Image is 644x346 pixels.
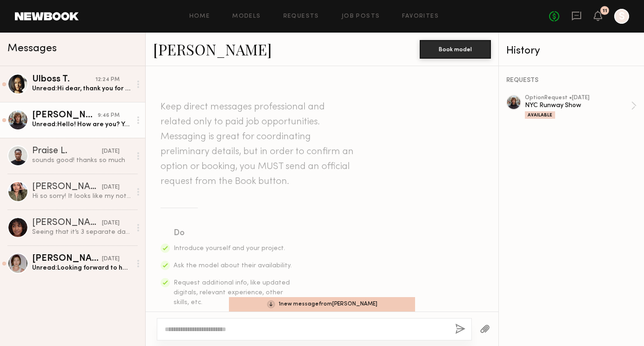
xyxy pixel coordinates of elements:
[153,39,272,59] a: [PERSON_NAME]
[525,101,631,110] div: NYC Runway Show
[232,14,261,20] a: Models
[506,77,637,84] div: REQUESTS
[525,95,637,119] a: optionRequest •[DATE]NYC Runway ShowAvailable
[525,95,631,101] div: option Request • [DATE]
[342,14,380,20] a: Job Posts
[32,147,102,156] div: Praise L.
[506,46,637,56] div: History
[32,75,95,84] div: Ulboss T.
[32,120,131,129] div: Unread: Hello! How are you? You mean you sent the money already? Yes, I can come to the fitting a...
[32,228,131,237] div: Seeing that it’s 3 separate days of work I’d appreciate a rate for each day. The rehearsal is 4 h...
[102,147,120,156] div: [DATE]
[7,43,57,54] span: Messages
[102,183,120,192] div: [DATE]
[174,227,293,240] div: Do
[174,263,292,269] span: Ask the model about their availability.
[174,280,290,305] span: Request additional info, like updated digitals, relevant experience, other skills, etc.
[32,264,131,272] div: Unread: Looking forward to hearing back(:(:
[95,75,120,84] div: 12:24 PM
[32,111,98,120] div: [PERSON_NAME]
[525,111,555,119] div: Available
[32,84,131,93] div: Unread: Hi dear, thank you for considering me for the show however I will be out of town that dat...
[98,111,120,120] div: 9:46 PM
[102,255,120,264] div: [DATE]
[283,14,319,20] a: Requests
[189,14,210,20] a: Home
[402,14,439,20] a: Favorites
[420,40,491,59] button: Book model
[32,192,131,201] div: Hi so sorry! It looks like my notifications were turned off on the app. Thank you for the info. I...
[229,297,415,312] div: 1 new message from [PERSON_NAME]
[603,8,607,14] div: 11
[32,183,102,192] div: [PERSON_NAME]
[161,100,356,189] header: Keep direct messages professional and related only to paid job opportunities. Messaging is great ...
[614,9,629,24] a: S
[32,156,131,165] div: sounds good! thanks so much
[174,245,285,251] span: Introduce yourself and your project.
[420,45,491,53] a: Book model
[102,219,120,228] div: [DATE]
[32,218,102,228] div: [PERSON_NAME]
[32,254,102,264] div: [PERSON_NAME]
